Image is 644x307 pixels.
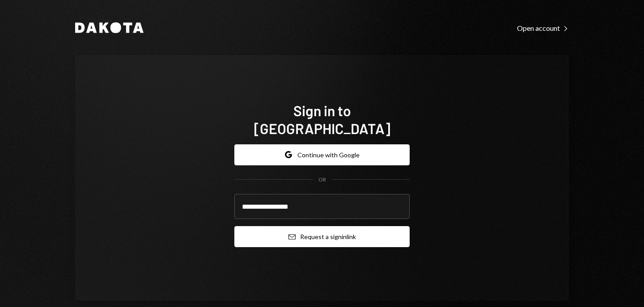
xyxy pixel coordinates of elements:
[234,226,410,247] button: Request a signinlink
[318,176,326,184] div: OR
[234,101,410,137] h1: Sign in to [GEOGRAPHIC_DATA]
[517,24,569,33] div: Open account
[517,23,569,33] a: Open account
[234,144,410,165] button: Continue with Google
